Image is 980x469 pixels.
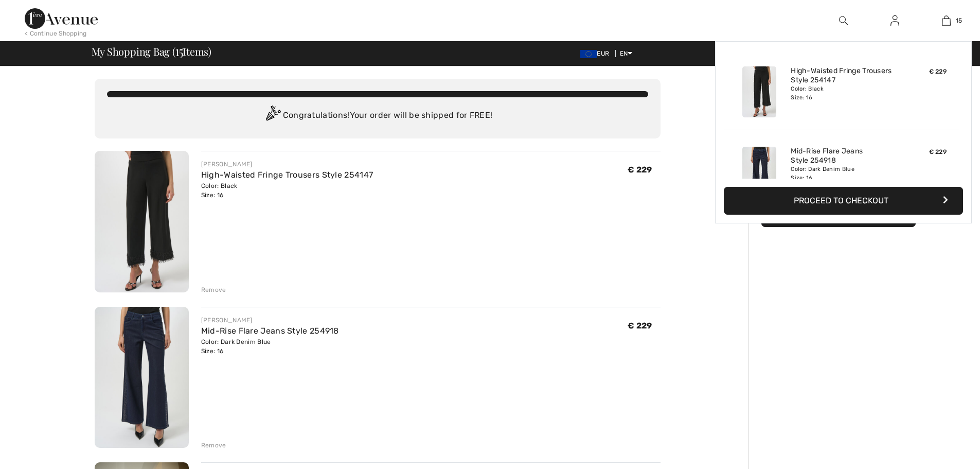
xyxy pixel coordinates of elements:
span: EN [620,50,633,57]
div: [PERSON_NAME] [201,316,339,325]
img: My Info [890,14,899,27]
img: search the website [839,14,848,27]
div: Congratulations! Your order will be shipped for FREE! [107,106,648,126]
div: Remove [201,441,226,450]
div: Remove [201,285,226,294]
a: 15 [921,14,971,27]
span: € 229 [628,321,652,331]
span: € 229 [929,148,947,155]
img: Mid-Rise Flare Jeans Style 254918 [742,147,776,198]
a: High-Waisted Fringe Trousers Style 254147 [201,170,373,180]
img: 1ère Avenue [25,8,98,29]
span: My Shopping Bag ( Items) [92,46,212,57]
img: Congratulation2.svg [262,106,283,126]
img: My Bag [942,14,951,27]
img: High-Waisted Fringe Trousers Style 254147 [742,66,776,117]
div: Color: Black Size: 16 [791,85,892,101]
div: Color: Dark Denim Blue Size: 16 [791,165,892,182]
a: High-Waisted Fringe Trousers Style 254147 [791,66,892,85]
button: Proceed to Checkout [724,187,963,215]
span: 15 [175,44,183,57]
div: Color: Dark Denim Blue Size: 16 [201,337,339,356]
div: [PERSON_NAME] [201,160,373,169]
a: Sign In [882,14,907,27]
a: Mid-Rise Flare Jeans Style 254918 [201,326,339,336]
a: Mid-Rise Flare Jeans Style 254918 [791,147,892,165]
img: High-Waisted Fringe Trousers Style 254147 [95,151,189,292]
img: Mid-Rise Flare Jeans Style 254918 [95,307,189,448]
img: Euro [580,50,597,58]
span: EUR [580,50,613,57]
div: Color: Black Size: 16 [201,181,373,200]
span: € 229 [929,68,947,75]
span: € 229 [628,165,652,175]
div: < Continue Shopping [25,29,87,38]
span: 15 [956,16,963,25]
